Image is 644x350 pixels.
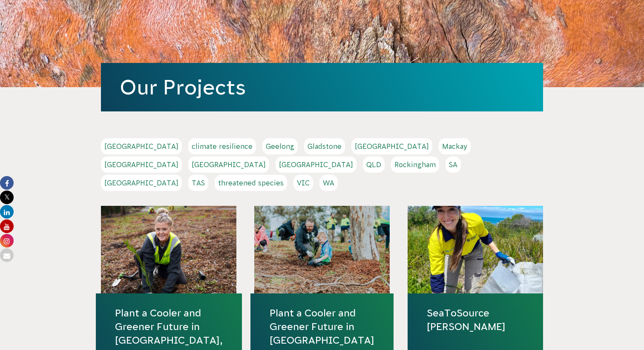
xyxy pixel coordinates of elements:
[439,138,471,154] a: Mackay
[363,157,385,173] a: QLD
[188,157,269,173] a: [GEOGRAPHIC_DATA]
[319,175,338,191] a: WA
[351,138,432,154] a: [GEOGRAPHIC_DATA]
[427,306,524,333] a: SeaToSource [PERSON_NAME]
[215,175,287,191] a: threatened species
[293,175,313,191] a: VIC
[276,157,356,173] a: [GEOGRAPHIC_DATA]
[101,157,182,173] a: [GEOGRAPHIC_DATA]
[262,138,298,154] a: Geelong
[304,138,345,154] a: Gladstone
[101,175,182,191] a: [GEOGRAPHIC_DATA]
[188,138,256,154] a: climate resilience
[391,157,439,173] a: Rockingham
[446,157,461,173] a: SA
[120,76,246,99] a: Our Projects
[188,175,208,191] a: TAS
[101,138,182,154] a: [GEOGRAPHIC_DATA]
